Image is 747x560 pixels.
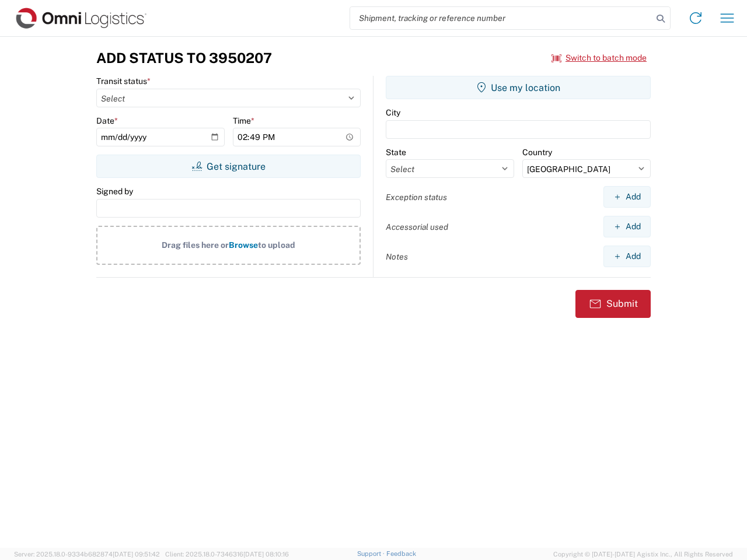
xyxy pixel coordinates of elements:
span: Server: 2025.18.0-9334b682874 [14,551,160,558]
label: Time [233,116,254,126]
a: Feedback [386,550,416,557]
span: [DATE] 09:51:42 [113,551,160,558]
button: Use my location [386,76,651,99]
h3: Add Status to 3950207 [96,50,272,66]
label: City [386,107,400,118]
button: Get signature [96,155,361,178]
a: Support [357,550,386,557]
label: Exception status [386,192,447,202]
label: Transit status [96,76,151,86]
label: State [386,147,406,157]
span: to upload [258,240,295,250]
label: Accessorial used [386,222,448,232]
button: Add [603,246,651,267]
span: Drag files here or [162,240,229,250]
label: Notes [386,251,408,262]
button: Switch to batch mode [551,48,647,68]
button: Add [603,216,651,237]
span: Browse [229,240,258,250]
span: Copyright © [DATE]-[DATE] Agistix Inc., All Rights Reserved [553,549,733,559]
span: Client: 2025.18.0-7346316 [165,551,289,558]
label: Signed by [96,186,133,197]
input: Shipment, tracking or reference number [350,7,652,29]
button: Add [603,186,651,208]
label: Date [96,116,118,126]
button: Submit [575,290,651,318]
span: [DATE] 08:10:16 [243,551,289,558]
label: Country [522,147,552,157]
